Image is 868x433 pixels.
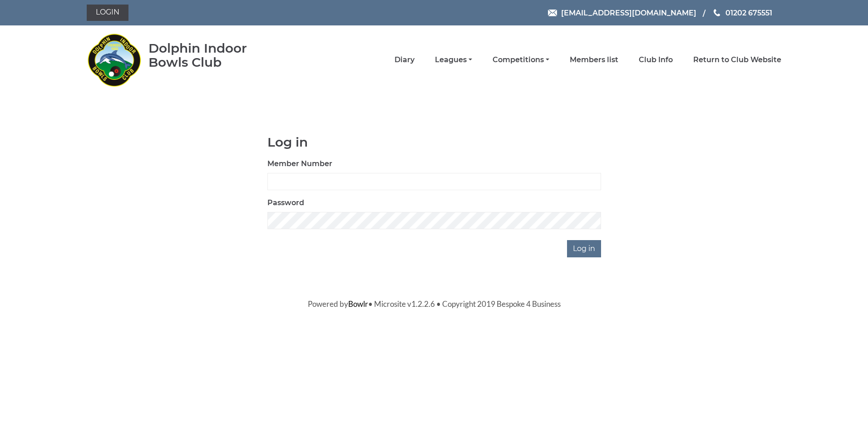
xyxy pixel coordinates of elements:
[87,28,141,92] img: Dolphin Indoor Bowls Club
[308,299,561,309] span: Powered by • Microsite v1.2.2.6 • Copyright 2019 Bespoke 4 Business
[725,8,772,17] span: 01202 675551
[548,7,696,19] a: Email [EMAIL_ADDRESS][DOMAIN_NAME]
[267,197,304,208] label: Password
[493,55,549,65] a: Competitions
[435,55,472,65] a: Leagues
[570,55,618,65] a: Members list
[548,10,557,16] img: Email
[267,135,601,149] h1: Log in
[148,41,276,69] div: Dolphin Indoor Bowls Club
[87,5,128,21] a: Login
[561,8,696,17] span: [EMAIL_ADDRESS][DOMAIN_NAME]
[395,55,414,65] a: Diary
[693,55,781,65] a: Return to Club Website
[348,299,368,309] a: Bowlr
[714,9,720,16] img: Phone us
[712,7,772,19] a: Phone us 01202 675551
[567,240,601,257] input: Log in
[267,158,332,169] label: Member Number
[639,55,673,65] a: Club Info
